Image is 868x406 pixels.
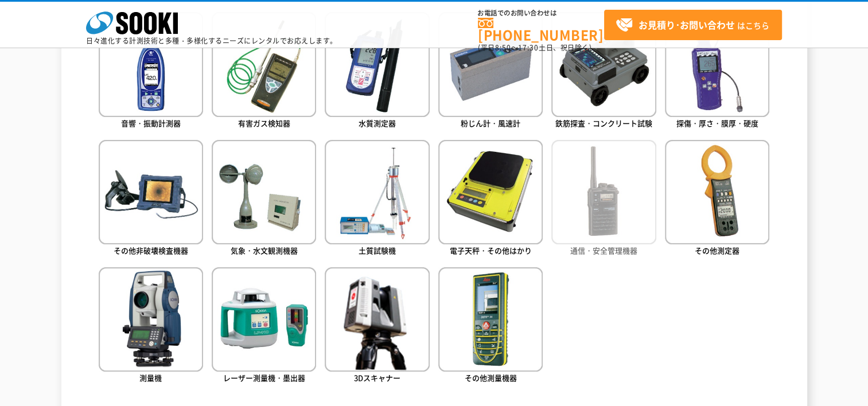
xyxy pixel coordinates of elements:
[359,245,396,256] span: 土質試験機
[518,42,539,53] span: 17:30
[665,12,769,131] a: 探傷・厚さ・膜厚・硬度
[325,140,429,259] a: 土質試験機
[495,42,511,53] span: 8:50
[325,267,429,386] a: 3Dスキャナー
[551,140,656,244] img: 通信・安全管理機器
[551,12,656,116] img: 鉄筋探査・コンクリート試験
[461,118,520,128] span: 粉じん計・風速計
[139,372,162,383] span: 測量機
[555,118,652,128] span: 鉄筋探査・コンクリート試験
[86,37,337,44] p: 日々進化する計測技術と多種・多様化するニーズにレンタルでお応えします。
[438,140,543,244] img: 電子天秤・その他はかり
[695,245,739,256] span: その他測定器
[570,245,637,256] span: 通信・安全管理機器
[450,245,532,256] span: 電子天秤・その他はかり
[354,372,400,383] span: 3Dスキャナー
[551,140,656,259] a: 通信・安全管理機器
[616,17,769,34] span: はこちら
[223,372,305,383] span: レーザー測量機・墨出器
[478,18,604,41] a: [PHONE_NUMBER]
[325,140,429,244] img: 土質試験機
[212,140,316,244] img: 気象・水文観測機器
[665,140,769,244] img: その他測定器
[465,372,517,383] span: その他測量機器
[99,267,203,372] img: 測量機
[438,267,543,386] a: その他測量機器
[551,12,656,131] a: 鉄筋探査・コンクリート試験
[478,42,591,53] span: (平日 ～ 土日、祝日除く)
[212,267,316,386] a: レーザー測量機・墨出器
[238,118,290,128] span: 有害ガス検知器
[212,12,316,131] a: 有害ガス検知器
[114,245,188,256] span: その他非破壊検査機器
[438,12,543,116] img: 粉じん計・風速計
[99,12,203,116] img: 音響・振動計測器
[212,267,316,372] img: レーザー測量機・墨出器
[438,140,543,259] a: 電子天秤・その他はかり
[99,12,203,131] a: 音響・振動計測器
[438,12,543,131] a: 粉じん計・風速計
[478,10,604,17] span: お電話でのお問い合わせは
[325,267,429,372] img: 3Dスキャナー
[325,12,429,116] img: 水質測定器
[438,267,543,372] img: その他測量機器
[325,12,429,131] a: 水質測定器
[231,245,298,256] span: 気象・水文観測機器
[359,118,396,128] span: 水質測定器
[99,267,203,386] a: 測量機
[639,18,735,32] strong: お見積り･お問い合わせ
[99,140,203,244] img: その他非破壊検査機器
[212,12,316,116] img: 有害ガス検知器
[99,140,203,259] a: その他非破壊検査機器
[121,118,181,128] span: 音響・振動計測器
[665,140,769,259] a: その他測定器
[604,10,782,40] a: お見積り･お問い合わせはこちら
[212,140,316,259] a: 気象・水文観測機器
[665,12,769,116] img: 探傷・厚さ・膜厚・硬度
[676,118,758,128] span: 探傷・厚さ・膜厚・硬度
